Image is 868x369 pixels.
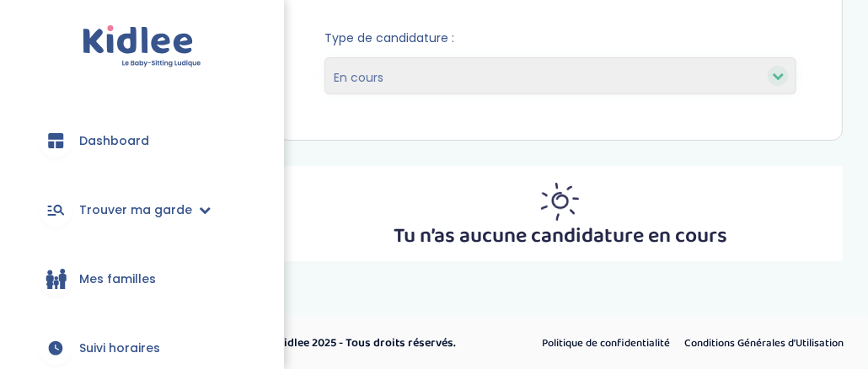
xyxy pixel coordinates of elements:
[25,110,259,171] a: Dashboard
[79,270,156,288] span: Mes familles
[324,29,796,47] span: Type de candidature :
[79,201,192,219] span: Trouver ma garde
[266,334,506,352] p: © Kidlee 2025 - Tous droits réservés.
[25,249,259,309] a: Mes familles
[25,179,259,240] a: Trouver ma garde
[79,132,149,150] span: Dashboard
[394,221,727,253] p: Tu n’as aucune candidature en cours
[83,25,201,68] img: logo.svg
[679,333,850,355] a: Conditions Générales d’Utilisation
[79,340,160,357] span: Suivi horaires
[541,183,579,221] img: inscription_membre_sun.png
[537,333,677,355] a: Politique de confidentialité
